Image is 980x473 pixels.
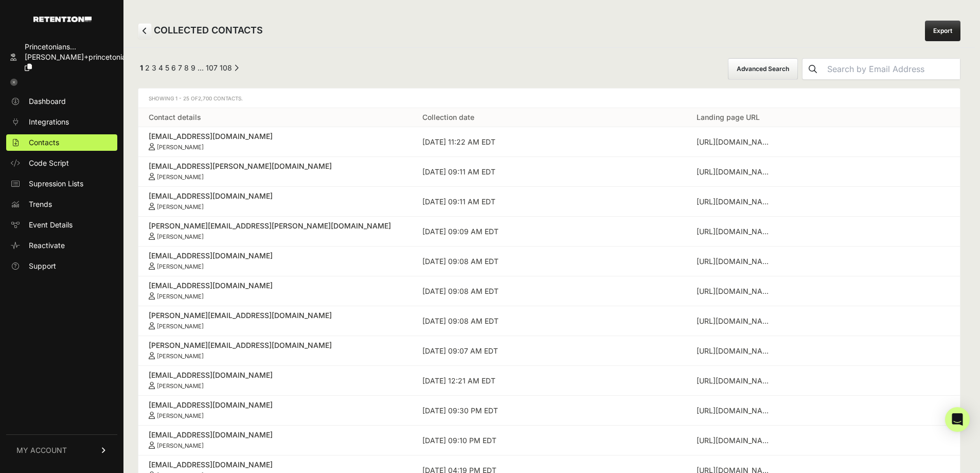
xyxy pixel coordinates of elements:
td: [DATE] 09:30 PM EDT [412,396,686,426]
a: [EMAIL_ADDRESS][DOMAIN_NAME] [PERSON_NAME] [149,430,402,449]
div: https://princetoniansforfreespeech.org/blogs/news/2025-a-breakthrough-year-for-free-speech-on-campus [697,435,774,446]
div: https://princetoniansforfreespeech.org/ [697,167,774,177]
div: [EMAIL_ADDRESS][DOMAIN_NAME] [149,460,402,470]
button: Advanced Search [728,58,798,80]
span: Showing 1 - 25 of [149,95,243,101]
div: https://princetoniansforfreespeech.org/blogs/newsletter-archive/pfs-monthly-newsletter?vcrmeid=w4... [697,286,774,296]
div: [EMAIL_ADDRESS][PERSON_NAME][DOMAIN_NAME] [149,161,402,171]
td: [DATE] 09:08 AM EDT [412,247,686,276]
a: Page 8 [184,63,189,72]
a: [EMAIL_ADDRESS][PERSON_NAME][DOMAIN_NAME] [PERSON_NAME] [149,161,402,181]
span: … [198,63,204,72]
a: Page 5 [165,63,169,72]
small: [PERSON_NAME] [157,263,204,270]
div: [PERSON_NAME][EMAIL_ADDRESS][PERSON_NAME][DOMAIN_NAME] [149,221,402,231]
a: Trends [6,196,117,213]
small: [PERSON_NAME] [157,442,204,449]
div: [EMAIL_ADDRESS][DOMAIN_NAME] [149,131,402,142]
a: Page 2 [145,63,150,72]
input: Search by Email Address [823,59,960,79]
td: [DATE] 09:11 AM EDT [412,187,686,217]
a: [EMAIL_ADDRESS][DOMAIN_NAME] [PERSON_NAME] [149,191,402,211]
a: Page 7 [178,63,182,72]
small: [PERSON_NAME] [157,233,204,240]
a: Event Details [6,217,117,233]
div: [EMAIL_ADDRESS][DOMAIN_NAME] [149,191,402,201]
a: Landing page URL [697,113,760,121]
a: [EMAIL_ADDRESS][DOMAIN_NAME] [PERSON_NAME] [149,131,402,151]
span: [PERSON_NAME]+princetonian... [25,52,136,61]
div: [PERSON_NAME][EMAIL_ADDRESS][DOMAIN_NAME] [149,310,402,321]
h2: COLLECTED CONTACTS [138,23,263,39]
a: Dashboard [6,93,117,110]
div: [EMAIL_ADDRESS][DOMAIN_NAME] [149,281,402,291]
div: [EMAIL_ADDRESS][DOMAIN_NAME] [149,400,402,410]
a: Support [6,258,117,274]
div: https://princetoniansforfreespeech.org/pages/about-princetonians-for-free-speech [697,137,774,147]
span: Contacts [29,137,59,148]
a: Page 9 [191,63,195,72]
div: https://princetoniansforfreespeech.org/blogs/news/turning-tragedy-into-dialogue-after-charlie-kir... [697,346,774,356]
div: Pagination [138,63,239,76]
div: https://princetoniansforfreespeech.org/blogs/news/pfs-campus-update-annual-giving-rate-plummets-w... [697,376,774,386]
small: [PERSON_NAME] [157,203,204,211]
span: Supression Lists [29,179,83,189]
a: [EMAIL_ADDRESS][DOMAIN_NAME] [PERSON_NAME] [149,281,402,300]
a: [EMAIL_ADDRESS][DOMAIN_NAME] [PERSON_NAME] [149,370,402,390]
a: [PERSON_NAME][EMAIL_ADDRESS][DOMAIN_NAME] [PERSON_NAME] [149,340,402,360]
div: https://princetoniansforfreespeech.org/pages/contact [697,197,774,207]
td: [DATE] 09:08 AM EDT [412,306,686,336]
a: Page 108 [220,63,232,72]
em: Page 1 [140,63,143,72]
a: Princetonians... [PERSON_NAME]+princetonian... [6,39,117,76]
span: Code Script [29,158,69,168]
div: https://princetoniansforfreespeech.org/blogs/newsletter-archive/pfs-monthly-newsletter?vcrmeid=w4... [697,226,774,237]
span: MY ACCOUNT [16,445,67,456]
a: [PERSON_NAME][EMAIL_ADDRESS][PERSON_NAME][DOMAIN_NAME] [PERSON_NAME] [149,221,402,240]
div: [EMAIL_ADDRESS][DOMAIN_NAME] [149,430,402,440]
small: [PERSON_NAME] [157,293,204,300]
td: [DATE] 12:21 AM EDT [412,366,686,396]
div: https://princetoniansforfreespeech.org/blogs/newsletter-archive/pfs-monthly-newsletter?vcrmeid=w4... [697,256,774,267]
a: Page 4 [158,63,163,72]
small: [PERSON_NAME] [157,382,204,390]
small: [PERSON_NAME] [157,412,204,419]
td: [DATE] 11:22 AM EDT [412,127,686,157]
span: Event Details [29,220,73,230]
td: [DATE] 09:08 AM EDT [412,276,686,306]
td: [DATE] 09:10 PM EDT [412,426,686,456]
span: Support [29,261,56,271]
a: Collection date [422,113,474,121]
a: [PERSON_NAME][EMAIL_ADDRESS][DOMAIN_NAME] [PERSON_NAME] [149,310,402,330]
div: Open Intercom Messenger [945,407,970,432]
a: Page 6 [171,63,176,72]
a: MY ACCOUNT [6,434,117,466]
a: Code Script [6,155,117,171]
a: Export [925,21,960,41]
span: Reactivate [29,240,65,251]
div: https://princetoniansforfreespeech.org/ [697,316,774,326]
a: Supression Lists [6,176,117,192]
a: Contacts [6,134,117,151]
div: [EMAIL_ADDRESS][DOMAIN_NAME] [149,251,402,261]
a: Integrations [6,114,117,130]
a: [EMAIL_ADDRESS][DOMAIN_NAME] [PERSON_NAME] [149,251,402,270]
span: Dashboard [29,96,66,107]
small: [PERSON_NAME] [157,353,204,360]
small: [PERSON_NAME] [157,323,204,330]
div: [EMAIL_ADDRESS][DOMAIN_NAME] [149,370,402,380]
span: Trends [29,199,52,209]
div: https://princetoniansforfreespeech.org/blogs/news/2025-a-breakthrough-year-for-free-speech-on-campus [697,406,774,416]
span: 2,700 Contacts. [198,95,243,101]
img: Retention.com [33,16,92,22]
small: [PERSON_NAME] [157,144,204,151]
td: [DATE] 09:07 AM EDT [412,336,686,366]
td: [DATE] 09:11 AM EDT [412,157,686,187]
a: [EMAIL_ADDRESS][DOMAIN_NAME] [PERSON_NAME] [149,400,402,419]
div: [PERSON_NAME][EMAIL_ADDRESS][DOMAIN_NAME] [149,340,402,351]
td: [DATE] 09:09 AM EDT [412,217,686,247]
a: Page 3 [152,63,156,72]
a: Reactivate [6,237,117,254]
span: Integrations [29,117,69,127]
a: Contact details [149,113,201,121]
